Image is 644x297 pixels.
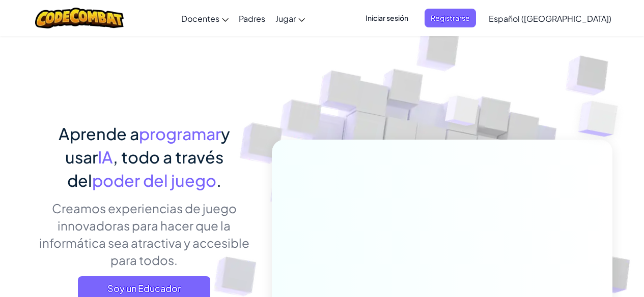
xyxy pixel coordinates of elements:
[275,13,296,24] span: Jugar
[489,13,611,24] span: Español ([GEOGRAPHIC_DATA])
[270,5,310,32] a: Jugar
[484,5,617,32] a: Español ([GEOGRAPHIC_DATA])
[216,170,221,190] span: .
[181,13,219,24] span: Docentes
[139,123,221,144] span: programar
[32,200,257,269] p: Creamos experiencias de juego innovadoras para hacer que la informática sea atractiva y accesible...
[425,9,476,27] button: Registrarse
[426,76,499,151] img: Overlap cubes
[92,170,216,190] span: poder del juego
[59,123,139,144] span: Aprende a
[234,5,270,32] a: Padres
[359,9,414,27] button: Iniciar sesión
[67,147,223,190] span: , todo a través del
[176,5,234,32] a: Docentes
[98,147,113,167] span: IA
[35,8,124,28] img: CodeCombat logo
